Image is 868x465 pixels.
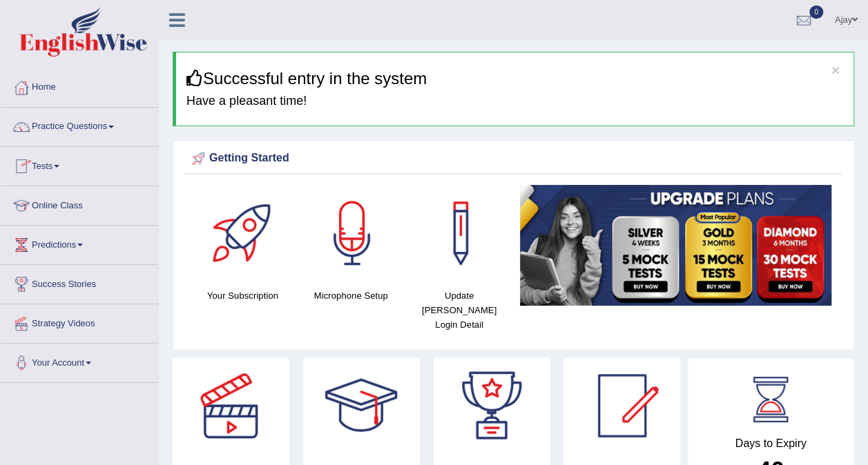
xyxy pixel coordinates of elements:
a: Tests [1,147,158,181]
a: Your Account [1,344,158,378]
a: Predictions [1,226,158,260]
div: Getting Started [189,148,838,169]
a: Online Class [1,186,158,221]
h4: Your Subscription [195,288,290,303]
h4: Microphone Setup [304,288,398,303]
h3: Successful entry in the system [186,70,843,88]
a: Success Stories [1,265,158,299]
span: 0 [809,6,823,19]
a: Strategy Videos [1,304,158,339]
h4: Have a pleasant time! [186,95,843,108]
a: Home [1,68,158,103]
a: Practice Questions [1,108,158,142]
h4: Days to Expiry [703,437,838,450]
img: small5.jpg [520,185,831,305]
h4: Update [PERSON_NAME] Login Detail [412,288,507,332]
button: × [831,63,840,77]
